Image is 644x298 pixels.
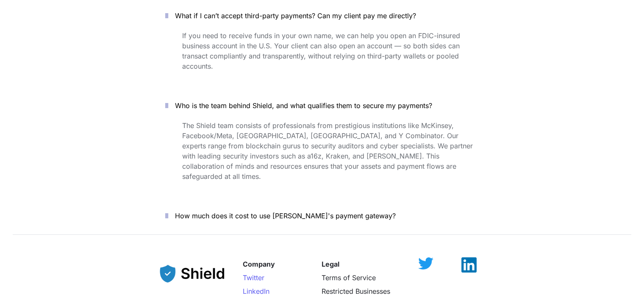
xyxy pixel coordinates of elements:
span: The Shield team consists of professionals from prestigious institutions like McKinsey, Facebook/M... [182,121,475,181]
span: If you need to receive funds in your own name, we can help you open an FDIC-insured business acco... [182,31,462,70]
strong: Legal [322,260,339,268]
a: Restricted Businesses [322,287,390,295]
strong: Company [243,260,275,268]
a: LinkedIn [243,287,269,295]
button: Who is the team behind Shield, and what qualifies them to secure my payments? [153,92,491,119]
a: Terms of Service [322,273,376,282]
span: How much does it cost to use [PERSON_NAME]'s payment gateway? [175,212,396,220]
div: What if I can’t accept third-party payments? Can my client pay me directly? [153,29,491,86]
div: Who is the team behind Shield, and what qualifies them to secure my payments? [153,119,491,196]
a: Twitter [243,273,264,282]
span: Who is the team behind Shield, and what qualifies them to secure my payments? [175,101,432,110]
button: How much does it cost to use [PERSON_NAME]'s payment gateway? [153,203,491,229]
span: What if I can’t accept third-party payments? Can my client pay me directly? [175,11,416,20]
button: What if I can’t accept third-party payments? Can my client pay me directly? [153,3,491,29]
